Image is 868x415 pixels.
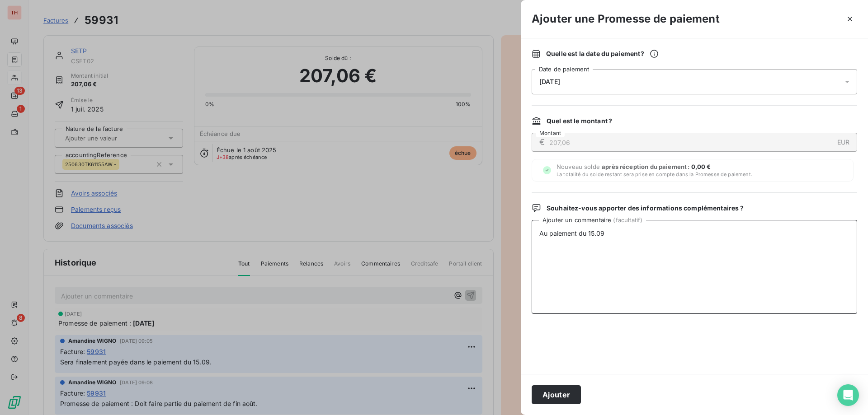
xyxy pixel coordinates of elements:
span: Nouveau solde [557,163,752,177]
span: Quelle est la date du paiement ? [546,49,659,58]
h3: Ajouter une Promesse de paiement [532,11,720,27]
span: 0,00 € [691,163,711,170]
span: [DATE] [539,78,560,85]
span: après réception du paiement : [602,163,691,170]
div: Open Intercom Messenger [837,384,859,406]
textarea: Au paiement du 15.09 [532,220,857,314]
span: La totalité du solde restant sera prise en compte dans la Promesse de paiement. [557,171,752,177]
span: Souhaitez-vous apporter des informations complémentaires ? [547,204,744,213]
button: Ajouter [532,385,581,404]
span: Quel est le montant ? [547,117,612,126]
